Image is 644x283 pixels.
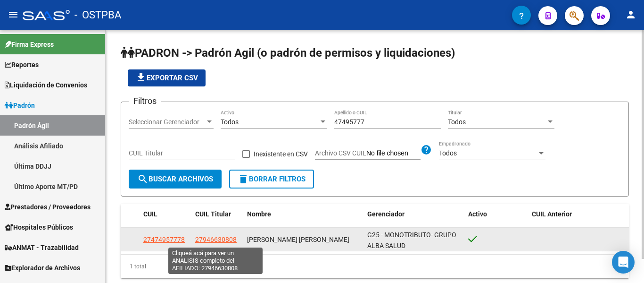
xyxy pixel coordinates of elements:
span: Archivo CSV CUIL [315,149,366,157]
span: Seleccionar Gerenciador [129,118,205,126]
datatable-header-cell: CUIL Anterior [528,204,629,224]
mat-icon: delete [238,173,249,185]
span: CUIL Titular [195,210,231,218]
span: Borrar Filtros [238,175,305,183]
span: [PERSON_NAME] [PERSON_NAME] [247,236,349,243]
span: Liquidación de Convenios [5,80,87,90]
span: Inexistente en CSV [254,148,308,160]
h3: Filtros [129,94,161,108]
mat-icon: search [137,173,149,185]
span: CUIL [143,210,157,218]
span: Exportar CSV [135,74,198,82]
button: Buscar Archivos [129,170,222,189]
span: 27946630808 [195,236,237,243]
span: Gerenciador [367,210,405,218]
span: ANMAT - Trazabilidad [5,242,79,253]
button: Exportar CSV [128,69,206,86]
span: Padrón [5,100,35,111]
span: Activo [468,210,487,218]
datatable-header-cell: Nombre [243,204,363,224]
datatable-header-cell: Activo [464,204,528,224]
span: CUIL Anterior [532,210,572,218]
span: Nombre [247,210,271,218]
datatable-header-cell: CUIL Titular [191,204,243,224]
span: 27474957778 [143,236,185,243]
datatable-header-cell: Gerenciador [363,204,465,224]
mat-icon: menu [8,9,19,20]
span: Todos [221,118,239,126]
span: Hospitales Públicos [5,222,73,232]
span: Reportes [5,60,39,70]
div: Open Intercom Messenger [612,251,635,274]
span: Firma Express [5,39,54,50]
span: Buscar Archivos [137,175,213,183]
div: 1 total [121,255,629,278]
span: Prestadores / Proveedores [5,202,91,212]
mat-icon: person [625,9,636,20]
span: Todos [448,118,466,126]
span: - OSTPBA [74,5,121,26]
mat-icon: file_download [135,72,147,83]
datatable-header-cell: CUIL [140,204,191,224]
button: Borrar Filtros [229,170,314,189]
mat-icon: help [421,144,432,155]
input: Archivo CSV CUIL [366,149,421,158]
span: Explorador de Archivos [5,263,80,273]
span: Todos [439,149,457,157]
span: PADRON -> Padrón Agil (o padrón de permisos y liquidaciones) [121,46,455,60]
span: G25 - MONOTRIBUTO- GRUPO ALBA SALUD [367,231,456,249]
